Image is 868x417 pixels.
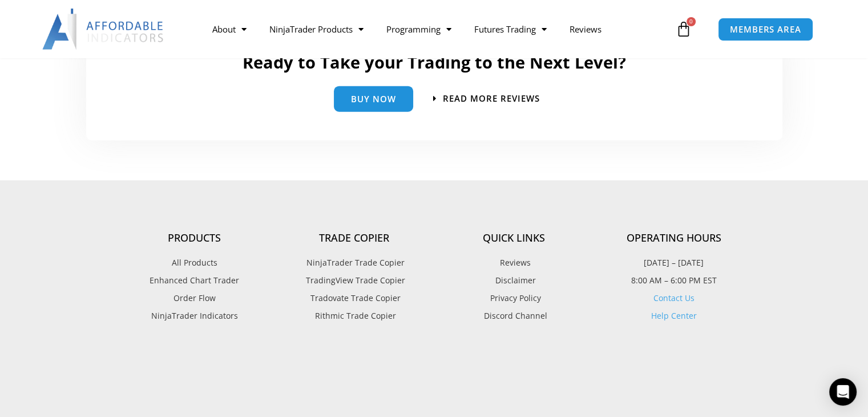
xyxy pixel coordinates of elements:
[653,292,695,303] a: Contact Us
[594,255,754,270] p: [DATE] – [DATE]
[274,291,434,306] a: Tradovate Trade Copier
[434,273,594,288] a: Disclaimer
[115,291,274,306] a: Order Flow
[308,291,401,306] span: Tradovate Trade Copier
[434,291,594,306] a: Privacy Policy
[492,273,536,288] span: Disclaimer
[274,308,434,323] a: Rithmic Trade Copier
[274,273,434,288] a: TradingView Trade Copier
[115,232,274,244] h4: Products
[201,16,258,42] a: About
[115,273,274,288] a: Enhanced Chart Trader
[334,86,413,112] a: Buy Now
[150,273,239,288] span: Enhanced Chart Trader
[651,310,697,321] a: Help Center
[201,16,673,42] nav: Menu
[258,16,375,42] a: NinjaTrader Products
[659,13,709,46] a: 0
[151,308,238,323] span: NinjaTrader Indicators
[718,18,813,41] a: MEMBERS AREA
[443,94,540,103] span: Read more Reviews
[433,94,540,103] a: Read more Reviews
[487,291,541,306] span: Privacy Policy
[274,232,434,244] h4: Trade Copier
[434,308,594,323] a: Discord Channel
[172,255,217,270] span: All Products
[304,255,405,270] span: NinjaTrader Trade Copier
[481,308,547,323] span: Discord Channel
[730,25,801,34] span: MEMBERS AREA
[434,232,594,244] h4: Quick Links
[434,255,594,270] a: Reviews
[829,378,857,406] div: Open Intercom Messenger
[594,273,754,288] p: 8:00 AM – 6:00 PM EST
[687,17,696,26] span: 0
[375,16,463,42] a: Programming
[351,95,396,103] span: Buy Now
[274,255,434,270] a: NinjaTrader Trade Copier
[42,9,165,50] img: LogoAI | Affordable Indicators – NinjaTrader
[463,16,558,42] a: Futures Trading
[173,291,216,306] span: Order Flow
[98,51,771,73] h2: Ready to Take your Trading to the Next Level?
[594,232,754,244] h4: Operating Hours
[303,273,405,288] span: TradingView Trade Copier
[115,308,274,323] a: NinjaTrader Indicators
[115,255,274,270] a: All Products
[312,308,396,323] span: Rithmic Trade Copier
[497,255,531,270] span: Reviews
[558,16,613,42] a: Reviews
